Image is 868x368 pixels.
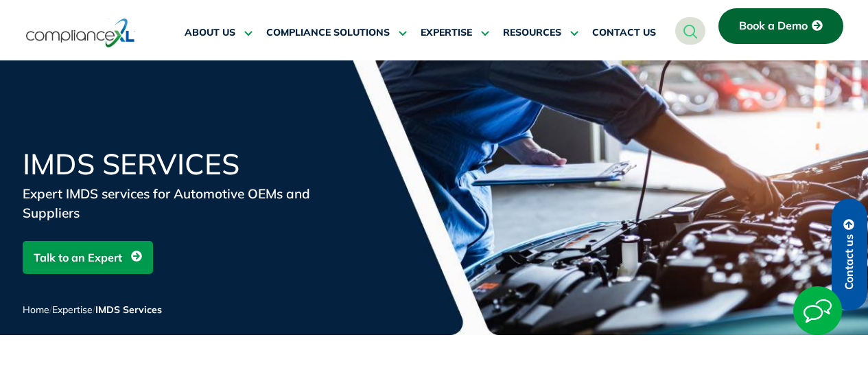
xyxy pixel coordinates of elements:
a: Contact us [832,198,867,310]
a: Book a Demo [718,8,843,44]
a: Home [23,303,49,316]
span: Contact us [843,234,856,290]
img: Start Chat [793,286,842,335]
span: COMPLIANCE SOLUTIONS [266,27,390,39]
span: CONTACT US [592,27,656,39]
a: Talk to an Expert [23,241,153,274]
a: navsearch-button [675,17,705,45]
span: Book a Demo [739,20,808,32]
span: ABOUT US [185,27,235,39]
div: Expert IMDS services for Automotive OEMs and Suppliers [23,184,352,222]
a: RESOURCES [503,16,578,49]
span: IMDS Services [95,303,162,316]
a: ABOUT US [185,16,253,49]
span: EXPERTISE [421,27,472,39]
a: CONTACT US [592,16,656,49]
a: COMPLIANCE SOLUTIONS [266,16,407,49]
span: RESOURCES [503,27,561,39]
h1: IMDS Services [23,150,352,179]
a: Expertise [52,303,93,316]
span: / / [23,303,162,316]
span: Talk to an Expert [34,244,122,271]
a: EXPERTISE [421,16,489,49]
img: logo-one.svg [26,17,135,49]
